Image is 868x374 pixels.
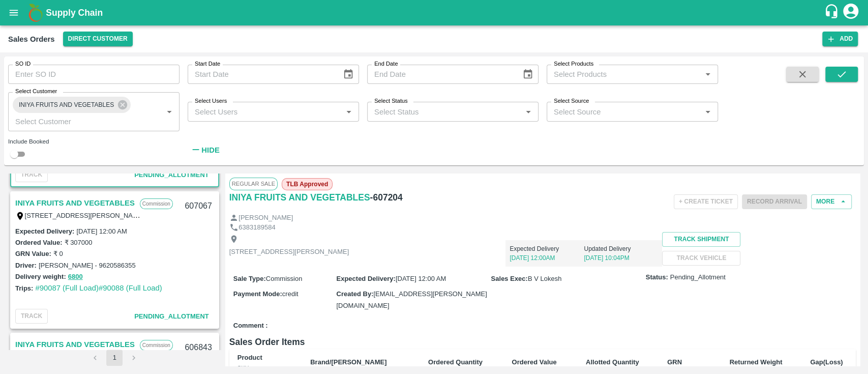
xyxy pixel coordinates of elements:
p: Commission [140,340,173,351]
button: Open [701,68,714,81]
label: Ordered Value: [15,239,62,246]
nav: pagination navigation [85,350,143,366]
span: Pending_Allotment [134,312,209,320]
b: Ordered Quantity [428,358,483,366]
input: Start Date [188,65,335,84]
label: Start Date [195,60,220,68]
span: [EMAIL_ADDRESS][PERSON_NAME][DOMAIN_NAME] [336,290,487,309]
h6: Sales Order Items [229,335,856,349]
p: [DATE] 12:00AM [510,253,584,263]
input: Select Customer [11,114,146,128]
span: Pending_Allotment [670,273,726,282]
button: 6800 [68,271,83,283]
button: Select DC [63,32,133,46]
strong: Hide [201,146,219,154]
span: Regular Sale [229,178,278,190]
button: Hide [188,141,222,159]
label: Select Source [554,97,589,105]
button: Open [522,105,535,119]
input: Select Source [550,105,698,118]
span: Pending_Allotment [134,171,209,179]
button: page 1 [106,350,123,366]
div: INIYA FRUITS AND VEGETABLES [13,97,131,113]
button: Open [342,105,355,119]
button: Choose date [518,65,537,84]
label: Trips: [15,284,33,292]
label: Delivery weight: [15,273,66,280]
button: Add [822,32,858,46]
b: Gap(Loss) [810,358,843,366]
label: ₹ 307000 [64,239,92,246]
div: Sales Orders [8,33,55,46]
p: Updated Delivery [584,244,658,253]
b: Returned Weight [730,358,783,366]
label: Expected Delivery : [15,227,74,235]
label: Select Users [195,97,227,105]
label: Sales Exec : [491,275,528,282]
span: [DATE] 12:00 AM [396,275,446,282]
label: GRN Value: [15,250,51,257]
input: Select Products [550,68,698,81]
a: #90088 (Full Load) [99,284,162,292]
label: [PERSON_NAME] - 9620586355 [39,262,136,269]
b: Ordered Value [512,358,556,366]
span: Commission [266,275,303,282]
button: Open [163,105,176,119]
button: Track Shipment [662,232,740,247]
input: Enter SO ID [8,65,179,84]
span: Please dispatch the trip before ending [742,197,807,205]
label: ₹ 0 [53,250,63,257]
label: Comment : [233,321,268,331]
p: 6383189584 [238,223,275,233]
button: More [811,194,852,209]
span: credit [282,290,298,298]
div: customer-support [824,4,842,22]
p: Commission [140,198,173,209]
div: 606843 [178,336,218,360]
div: SKU [237,363,294,372]
h6: - 607204 [370,190,403,205]
label: Driver: [15,262,37,269]
div: Include Booked [8,137,179,146]
label: Select Products [554,60,593,68]
b: GRN [667,358,682,366]
a: INIYA FRUITS AND VEGETABLES [229,190,370,205]
div: account of current user [842,2,860,23]
p: [PERSON_NAME] [238,213,293,223]
b: Supply Chain [46,8,103,18]
label: Select Customer [15,88,57,96]
b: Product [237,354,262,361]
div: 607067 [178,194,218,218]
input: Select Status [370,105,519,118]
label: End Date [374,60,398,68]
label: Created By : [336,290,373,298]
span: INIYA FRUITS AND VEGETABLES [13,100,120,110]
label: [DATE] 12:00 AM [76,227,127,235]
label: Status: [646,273,668,282]
button: Choose date [339,65,358,84]
label: Sale Type : [233,275,266,282]
img: logo [25,3,46,23]
input: Select Users [191,105,339,118]
label: [STREET_ADDRESS][PERSON_NAME] [25,211,145,219]
label: Payment Mode : [233,290,282,298]
a: INIYA FRUITS AND VEGETABLES [15,196,135,210]
b: Brand/[PERSON_NAME] [310,358,386,366]
span: TLB Approved [282,178,333,190]
button: Open [701,105,714,119]
b: Allotted Quantity [586,358,639,366]
label: Expected Delivery : [336,275,395,282]
label: SO ID [15,60,31,68]
input: End Date [367,65,514,84]
p: [DATE] 10:04PM [584,253,658,263]
p: Expected Delivery [510,244,584,253]
a: INIYA FRUITS AND VEGETABLES [15,338,135,351]
a: Supply Chain [46,6,824,20]
span: B V Lokesh [528,275,562,282]
label: Select Status [374,97,408,105]
button: open drawer [2,1,25,24]
p: [STREET_ADDRESS][PERSON_NAME] [229,247,349,257]
a: #90087 (Full Load) [35,284,99,292]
